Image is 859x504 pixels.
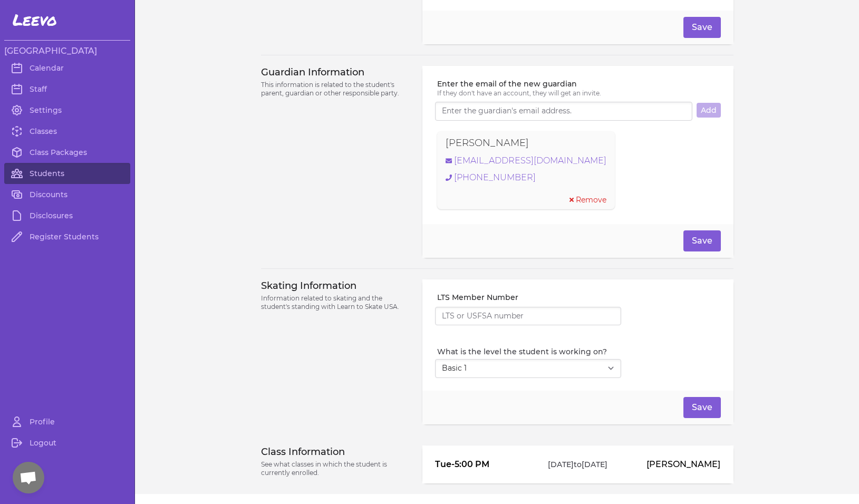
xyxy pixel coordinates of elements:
a: Classes [4,121,130,142]
button: Remove [570,195,606,205]
p: See what classes in which the student is currently enrolled. [261,460,410,477]
a: Staff [4,79,130,100]
h3: Guardian Information [261,66,410,79]
label: LTS Member Number [437,292,621,303]
span: Remove [576,195,606,205]
p: This information is related to the student's parent, guardian or other responsible party. [261,81,410,98]
h3: Class Information [261,445,410,458]
input: Enter the guardian's email address. [435,102,692,121]
p: Information related to skating and the student's standing with Learn to Skate USA. [261,294,410,311]
label: Enter the email of the new guardian [437,79,720,89]
p: Tue - 5:00 PM [435,458,527,471]
a: Disclosures [4,205,130,226]
a: [PHONE_NUMBER] [446,171,606,184]
a: Register Students [4,226,130,247]
a: [EMAIL_ADDRESS][DOMAIN_NAME] [446,154,606,167]
span: Leevo [13,11,57,30]
button: Save [683,17,721,38]
p: [DATE] to [DATE] [532,459,624,470]
a: Calendar [4,57,130,79]
a: Discounts [4,184,130,205]
a: Logout [4,432,130,453]
a: Settings [4,100,130,121]
button: Save [683,230,721,251]
label: What is the level the student is working on? [437,346,621,357]
button: Add [697,103,721,118]
a: Class Packages [4,142,130,163]
p: [PERSON_NAME] [628,458,720,471]
h3: Skating Information [261,279,410,292]
div: Open chat [13,462,44,493]
p: [PERSON_NAME] [446,135,529,150]
h3: [GEOGRAPHIC_DATA] [4,45,130,57]
p: If they don't have an account, they will get an invite. [437,89,720,98]
button: Save [683,397,721,418]
a: Profile [4,411,130,432]
input: LTS or USFSA number [435,307,621,326]
a: Students [4,163,130,184]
